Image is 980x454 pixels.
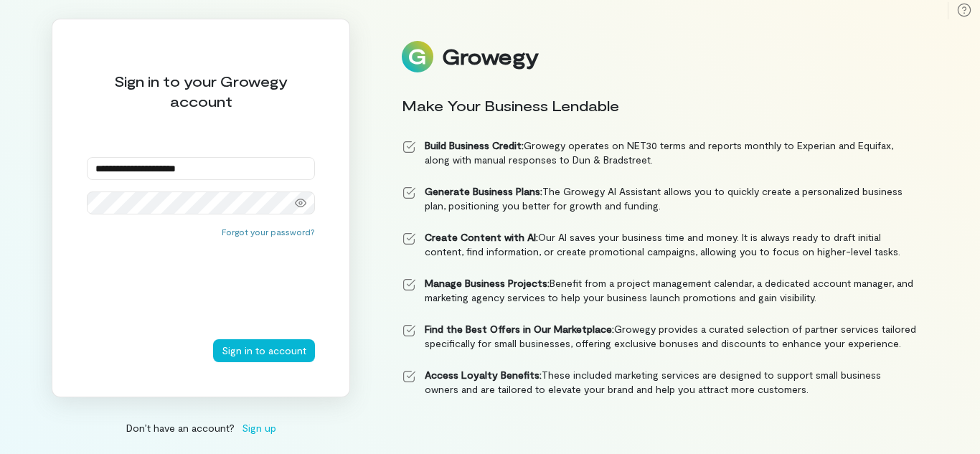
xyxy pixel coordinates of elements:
[402,138,917,167] li: Growegy operates on NET30 terms and reports monthly to Experian and Equifax, along with manual re...
[402,95,917,115] div: Make Your Business Lendable
[425,231,538,243] strong: Create Content with AI:
[425,323,614,335] strong: Find the Best Offers in Our Marketplace:
[425,369,542,381] strong: Access Loyalty Benefits:
[87,71,315,111] div: Sign in to your Growegy account
[242,420,276,435] span: Sign up
[402,322,917,351] li: Growegy provides a curated selection of partner services tailored specifically for small business...
[442,44,538,69] div: Growegy
[425,139,524,151] strong: Build Business Credit:
[402,276,917,305] li: Benefit from a project management calendar, a dedicated account manager, and marketing agency ser...
[402,41,433,72] img: Logo
[425,185,542,197] strong: Generate Business Plans:
[402,230,917,259] li: Our AI saves your business time and money. It is always ready to draft initial content, find info...
[425,277,550,289] strong: Manage Business Projects:
[213,339,315,362] button: Sign in to account
[402,368,917,397] li: These included marketing services are designed to support small business owners and are tailored ...
[52,420,350,435] div: Don’t have an account?
[222,226,315,237] button: Forgot your password?
[402,184,917,213] li: The Growegy AI Assistant allows you to quickly create a personalized business plan, positioning y...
